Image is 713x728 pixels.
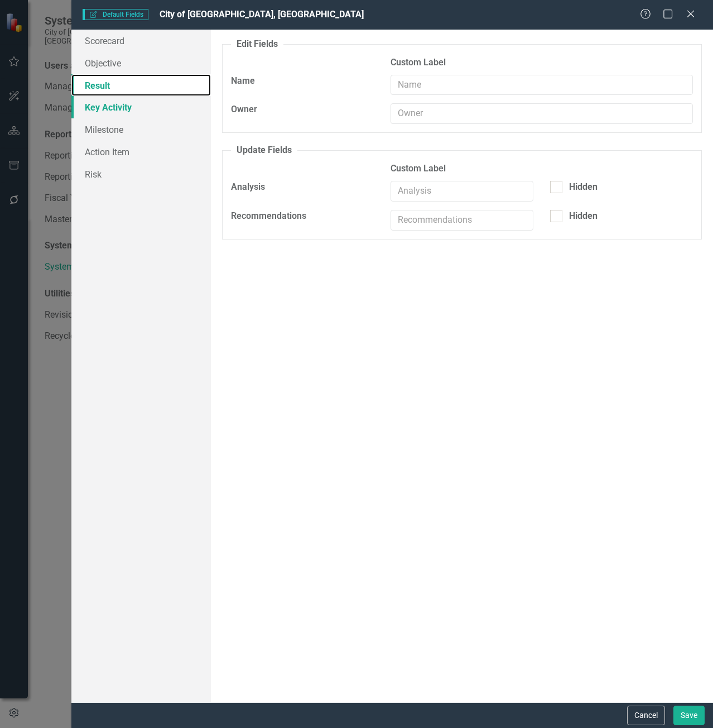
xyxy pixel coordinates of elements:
a: Risk [71,163,211,185]
input: Name [391,75,693,95]
input: Analysis [391,181,533,202]
legend: Update Fields [231,144,297,157]
strong: Custom Label [391,57,446,68]
div: Hidden [569,210,598,223]
a: Action Item [71,141,211,163]
strong: Analysis [231,181,265,192]
button: Save [673,706,705,725]
strong: Recommendations [231,210,306,221]
div: Hidden [569,181,598,194]
span: Default Fields [83,9,148,20]
input: Owner [391,103,693,124]
legend: Edit Fields [231,38,283,51]
a: Result [71,74,211,97]
button: Cancel [627,706,665,725]
a: Scorecard [71,30,211,52]
strong: Custom Label [391,163,446,174]
a: Key Activity [71,96,211,118]
span: City of [GEOGRAPHIC_DATA], [GEOGRAPHIC_DATA] [160,9,364,20]
input: Recommendations [391,210,533,231]
a: Objective [71,52,211,74]
strong: Name [231,75,255,86]
strong: Owner [231,104,257,114]
a: Milestone [71,118,211,141]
